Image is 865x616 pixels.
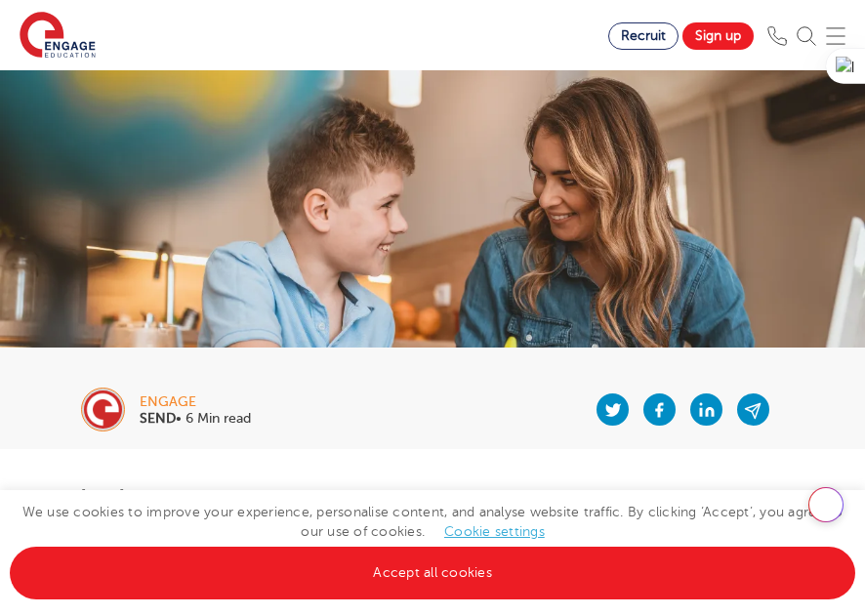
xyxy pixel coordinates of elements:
div: engage [140,395,251,409]
a: Accept all cookies [10,547,855,599]
p: • 6 Min read [140,412,251,426]
img: Phone [767,26,787,46]
p: [DATE] [81,488,784,502]
a: Recruit [608,22,679,50]
span: We use cookies to improve your experience, personalise content, and analyse website traffic. By c... [10,505,855,580]
span: Recruit [621,28,666,43]
a: Cookie settings [444,524,545,539]
a: Sign up [682,22,754,50]
img: Mobile Menu [826,26,845,46]
img: Search [797,26,816,46]
b: SEND [140,411,176,426]
img: Engage Education [20,12,96,61]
